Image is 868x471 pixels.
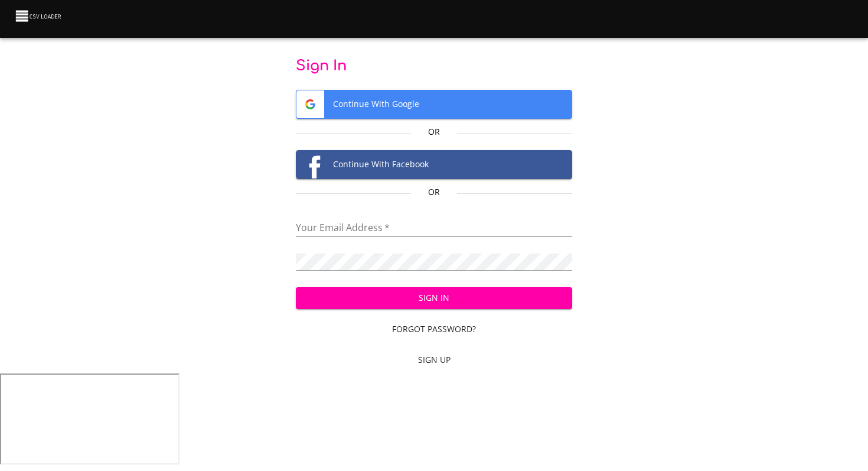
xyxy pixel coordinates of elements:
img: Google logo [296,90,324,118]
p: Or [411,186,457,198]
p: Sign In [296,57,573,76]
img: CSV Loader [14,8,64,24]
span: Continue With Google [296,90,572,118]
button: Sign In [296,287,573,309]
span: Sign Up [301,353,568,368]
a: Forgot Password? [296,319,573,340]
span: Continue With Facebook [296,151,572,178]
a: Sign Up [296,349,573,371]
button: Google logoContinue With Google [296,90,573,119]
span: Forgot Password? [301,322,568,337]
button: Facebook logoContinue With Facebook [296,150,573,179]
span: Sign In [305,291,563,306]
img: Facebook logo [296,151,324,178]
p: Or [411,126,457,138]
